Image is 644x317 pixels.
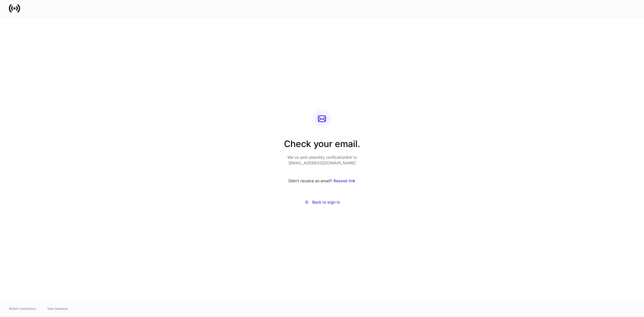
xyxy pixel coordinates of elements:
[312,199,340,205] div: Back to sign in
[284,138,360,155] h2: Check your email.
[284,155,360,166] p: We’ve sent a identity verification link to [EMAIL_ADDRESS][DOMAIN_NAME]
[9,306,36,311] span: © 2025 OneAdvisory
[284,175,360,187] div: Didn’t receive an email?
[333,175,356,187] button: Resend link
[284,196,360,208] button: Back to sign in
[333,178,355,184] div: Resend link
[48,306,68,311] a: Data Disclaimer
